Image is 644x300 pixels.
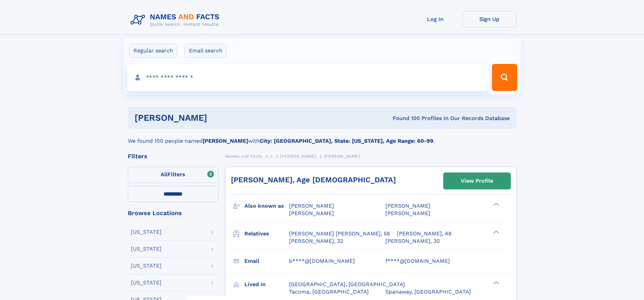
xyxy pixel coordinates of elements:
[385,203,430,209] span: [PERSON_NAME]
[135,114,300,122] h1: [PERSON_NAME]
[128,167,218,183] label: Filters
[231,176,396,184] a: [PERSON_NAME], Age [DEMOGRAPHIC_DATA]
[461,173,493,189] div: View Profile
[385,210,430,216] span: [PERSON_NAME]
[128,11,225,29] img: Logo Names and Facts
[244,200,289,212] h3: Also known as
[280,152,316,160] a: [PERSON_NAME]
[397,230,452,237] a: [PERSON_NAME], 48
[444,173,510,189] a: View Profile
[185,44,227,58] label: Email search
[270,152,272,160] a: J
[385,237,440,245] a: [PERSON_NAME], 30
[161,171,168,178] span: All
[492,64,517,91] button: Search Button
[408,11,462,27] a: Log In
[260,138,433,144] b: City: [GEOGRAPHIC_DATA], State: [US_STATE], Age Range: 60-99
[127,64,489,91] input: search input
[289,237,343,245] a: [PERSON_NAME], 32
[289,281,405,287] span: [GEOGRAPHIC_DATA], [GEOGRAPHIC_DATA]
[280,154,316,159] span: [PERSON_NAME]
[128,210,218,216] div: Browse Locations
[289,230,390,237] a: [PERSON_NAME] [PERSON_NAME], 56
[244,255,289,267] h3: Email
[202,138,248,144] b: [PERSON_NAME]
[492,230,500,234] div: ❯
[289,203,334,209] span: [PERSON_NAME]
[492,202,500,207] div: ❯
[289,289,369,295] span: Tacoma, [GEOGRAPHIC_DATA]
[225,152,262,160] a: Names and Facts
[300,115,510,122] div: Found 100 Profiles In Our Records Database
[131,280,162,285] div: [US_STATE]
[492,280,500,285] div: ❯
[270,154,272,159] span: J
[289,210,334,216] span: [PERSON_NAME]
[244,228,289,239] h3: Relatives
[128,153,218,159] div: Filters
[244,279,289,290] h3: Lived in
[129,44,177,58] label: Regular search
[385,289,471,295] span: Spanaway, [GEOGRAPHIC_DATA]
[128,129,517,145] div: We found 100 people named with .
[324,154,360,159] span: [PERSON_NAME]
[131,246,162,252] div: [US_STATE]
[131,263,162,269] div: [US_STATE]
[462,11,517,27] a: Sign Up
[131,229,162,235] div: [US_STATE]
